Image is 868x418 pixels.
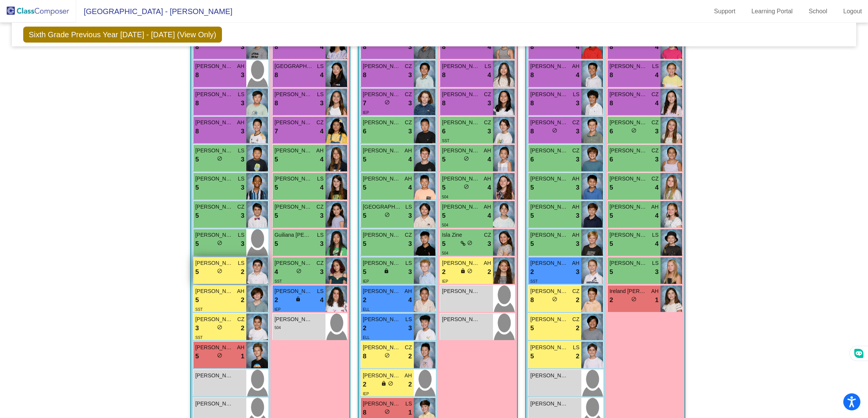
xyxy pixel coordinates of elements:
span: do_not_disturb_alt [631,128,637,133]
span: 8 [530,98,534,108]
span: do_not_disturb_alt [467,268,472,274]
span: 5 [442,239,445,249]
span: [PERSON_NAME] [274,147,313,155]
span: CZ [484,119,491,127]
span: AH [572,62,579,70]
span: 5 [195,239,199,249]
span: LS [238,231,244,239]
span: 8 [442,70,445,80]
span: 3 [408,267,412,277]
span: AH [572,259,579,267]
span: 3 [241,239,244,249]
span: LS [652,62,659,70]
span: 6 [442,127,445,136]
span: 4 [488,42,491,52]
span: CZ [572,147,579,155]
span: 6 [610,155,613,165]
span: 4 [408,183,412,193]
span: CZ [237,315,244,323]
span: [PERSON_NAME] [530,259,568,267]
span: 3 [408,70,412,80]
span: 8 [530,295,534,305]
span: 2 [241,267,244,277]
span: do_not_disturb_alt [217,353,222,358]
span: 3 [488,239,491,249]
span: [PERSON_NAME] [363,90,401,98]
span: 3 [241,183,244,193]
span: 8 [195,127,199,136]
span: LS [238,175,244,183]
span: [GEOGRAPHIC_DATA] - [PERSON_NAME] [76,5,232,17]
span: do_not_disturb_alt [217,268,222,274]
span: LS [317,62,324,70]
span: 3 [576,183,579,193]
span: 2 [610,295,613,305]
span: [PERSON_NAME] [530,372,568,380]
span: 2 [274,295,278,305]
span: 2 [576,323,579,333]
span: [PERSON_NAME] [442,175,480,183]
span: 4 [408,295,412,305]
span: [PERSON_NAME] [274,203,313,211]
span: AH [484,203,491,211]
span: 8 [363,70,366,80]
span: [PERSON_NAME] [610,231,648,239]
span: LS [317,90,324,98]
span: CZ [572,119,579,127]
span: ELL [363,307,370,312]
span: CZ [316,203,324,211]
span: do_not_disturb_alt [217,240,222,245]
span: SST [195,307,203,312]
span: 2 [241,295,244,305]
span: LS [317,231,324,239]
span: 5 [363,239,366,249]
span: 5 [274,155,278,165]
span: AH [316,147,324,155]
span: do_not_disturb_alt [467,240,472,245]
a: Support [708,5,742,17]
span: [PERSON_NAME] [PERSON_NAME] [530,119,568,127]
span: 3 [576,127,579,136]
span: 2 [408,380,412,389]
span: 4 [320,183,324,193]
span: AH [484,175,491,183]
span: do_not_disturb_alt [631,296,637,302]
span: [PERSON_NAME] [610,90,648,98]
span: [PERSON_NAME] [530,315,568,323]
span: [PERSON_NAME] [363,372,401,380]
span: LS [405,259,412,267]
span: 5 [274,211,278,221]
span: Isla Zine [442,231,480,239]
span: 3 [408,239,412,249]
span: [PERSON_NAME] [530,287,568,295]
span: SST [274,279,282,283]
span: [PERSON_NAME] [363,231,401,239]
span: [PERSON_NAME] [530,175,568,183]
span: [PERSON_NAME] [195,287,233,295]
span: 4 [488,183,491,193]
span: 5 [363,155,366,165]
span: 3 [576,155,579,165]
span: 8 [530,42,534,52]
span: Sixth Grade Previous Year [DATE] - [DATE] (View Only) [23,27,222,43]
span: LS [573,90,579,98]
span: 8 [530,127,534,136]
span: [PERSON_NAME] [274,259,313,267]
span: 5 [442,155,445,165]
span: CZ [572,287,579,295]
span: 3 [241,98,244,108]
span: [PERSON_NAME] [274,119,313,127]
span: LS [652,259,659,267]
span: [PERSON_NAME] [195,175,233,183]
span: 2 [363,323,366,333]
span: 4 [655,211,659,221]
span: [PERSON_NAME] [195,90,233,98]
span: 8 [274,98,278,108]
span: AH [651,203,659,211]
span: 3 [320,267,324,277]
span: 6 [530,155,534,165]
span: 4 [408,155,412,165]
span: 5 [195,295,199,305]
span: 2 [241,323,244,333]
span: [PERSON_NAME] [610,62,648,70]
